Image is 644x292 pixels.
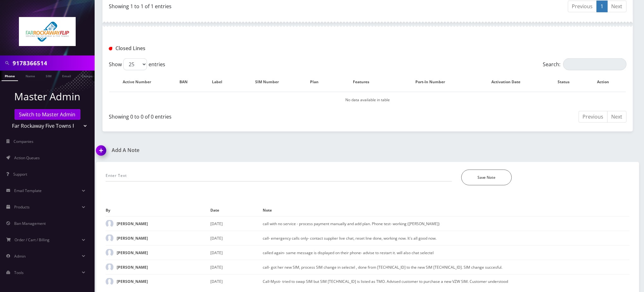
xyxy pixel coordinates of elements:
[109,47,112,50] img: Closed Lines
[117,265,148,270] strong: [PERSON_NAME]
[15,109,80,120] a: Switch to Master Admin
[210,274,263,289] td: [DATE]
[239,73,302,91] th: SIM Number: activate to sort column ascending
[607,111,627,123] a: Next
[547,73,587,91] th: Status: activate to sort column ascending
[79,71,100,80] a: Company
[14,204,30,210] span: Products
[472,73,547,91] th: Activation Date: activate to sort column ascending
[568,1,597,12] a: Previous
[106,204,210,216] th: By
[543,58,627,70] label: Search:
[171,73,202,91] th: BAN: activate to sort column ascending
[263,274,630,289] td: Call-Mysti- tried to swap SIM but SIM [TECHNICAL_ID] is listed as TMO. Advised customer to purcha...
[109,110,363,120] div: Showing 0 to 0 of 0 entries
[109,58,165,70] label: Show entries
[117,250,148,255] strong: [PERSON_NAME]
[13,57,93,69] input: Search in Company
[210,260,263,274] td: [DATE]
[2,71,18,81] a: Phone
[607,1,627,12] a: Next
[210,216,263,231] td: [DATE]
[210,245,263,260] td: [DATE]
[263,216,630,231] td: call with no service - process payment manually and add plan. Phone test- working ([PERSON_NAME])
[15,237,50,242] span: Order / Cart / Billing
[14,270,24,275] span: Tools
[396,73,471,91] th: Port-In Number: activate to sort column ascending
[59,71,74,80] a: Email
[597,1,608,12] a: 1
[334,73,395,91] th: Features: activate to sort column ascending
[14,221,46,226] span: Ban Management
[109,73,171,91] th: Active Number: activate to sort column descending
[106,170,452,182] input: Enter Text
[14,155,40,161] span: Action Queues
[263,231,630,245] td: call- emergency calls only- contact supplier live chat, reset line done, working now. It's all go...
[117,221,148,226] strong: [PERSON_NAME]
[14,188,42,193] span: Email Template
[117,236,148,241] strong: [PERSON_NAME]
[13,172,27,177] span: Support
[117,279,148,284] strong: [PERSON_NAME]
[22,71,38,80] a: Name
[302,73,333,91] th: Plan: activate to sort column ascending
[579,111,608,123] a: Previous
[123,58,147,70] select: Showentries
[109,45,275,51] h1: Closed Lines
[210,204,263,216] th: Date
[210,231,263,245] td: [DATE]
[587,73,626,91] th: Action : activate to sort column ascending
[263,245,630,260] td: called again- same message is displayed on their phone- advise to restart it. will also chat sele...
[96,147,363,153] a: Add A Note
[109,92,626,108] td: No data available in table
[563,58,627,70] input: Search:
[263,204,630,216] th: Note
[203,73,238,91] th: Label: activate to sort column ascending
[19,17,76,46] img: Far Rockaway Five Towns Flip
[461,170,512,185] button: Save Note
[14,254,26,259] span: Admin
[263,260,630,274] td: call- got her new SIM, process SIM change in selectel , done from [TECHNICAL_ID] to the new SIM [...
[14,139,34,144] span: Companies
[43,71,55,80] a: SIM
